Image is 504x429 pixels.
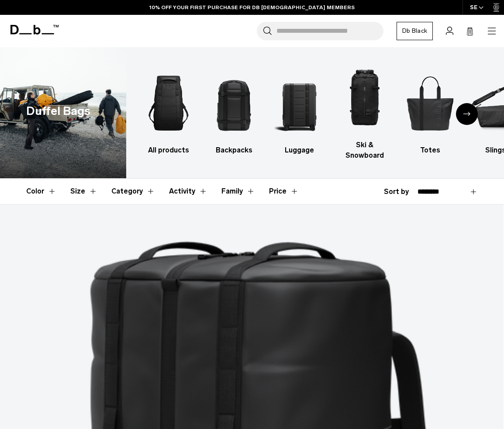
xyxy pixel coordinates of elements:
[209,66,259,141] img: Db
[405,66,455,156] li: 5 / 10
[274,66,324,141] img: Db
[274,66,324,156] li: 3 / 10
[209,66,259,156] a: Db Backpacks
[111,179,155,204] button: Toggle Filter
[209,66,259,156] li: 2 / 10
[144,145,194,156] h3: All products
[169,179,207,204] button: Toggle Filter
[397,22,433,40] a: Db Black
[209,145,259,156] h3: Backpacks
[340,60,390,161] li: 4 / 10
[274,145,324,156] h3: Luggage
[70,179,97,204] button: Toggle Filter
[340,60,390,161] a: Db Ski & Snowboard
[405,145,455,156] h3: Totes
[456,103,478,125] div: Next slide
[26,102,90,120] h1: Duffel Bags
[26,179,56,204] button: Toggle Filter
[269,179,299,204] button: Toggle Price
[274,66,324,156] a: Db Luggage
[149,3,355,11] a: 10% OFF YOUR FIRST PURCHASE FOR DB [DEMOGRAPHIC_DATA] MEMBERS
[340,140,390,161] h3: Ski & Snowboard
[144,66,194,156] a: Db All products
[405,66,455,156] a: Db Totes
[144,66,194,141] img: Db
[221,179,255,204] button: Toggle Filter
[340,60,390,135] img: Db
[144,66,194,156] li: 1 / 10
[405,66,455,141] img: Db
